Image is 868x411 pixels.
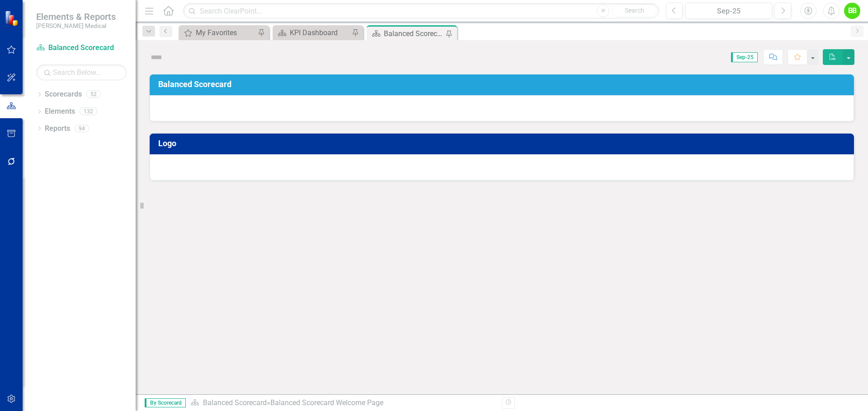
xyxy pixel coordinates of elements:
a: Balanced Scorecard [203,398,267,407]
img: ClearPoint Strategy [5,10,20,26]
a: Elements [45,106,75,117]
div: My Favorites [196,27,255,38]
span: By Scorecard [145,398,186,407]
a: Balanced Scorecard [36,43,127,53]
a: Scorecards [45,89,82,100]
span: Elements & Reports [36,11,116,22]
small: [PERSON_NAME] Medical [36,22,116,29]
input: Search Below... [36,65,127,80]
img: Not Defined [149,50,164,65]
button: BB [844,3,860,19]
a: My Favorites [181,27,255,38]
h3: Logo [158,139,849,148]
input: Search ClearPoint... [183,3,659,19]
div: Sep-25 [689,6,769,17]
span: Search [625,7,644,14]
div: Balanced Scorecard Welcome Page [384,28,443,39]
div: 52 [86,91,101,98]
button: Sep-25 [685,3,772,19]
div: » [190,398,495,408]
div: 132 [80,108,97,115]
button: Search [612,5,657,17]
span: Sep-25 [731,52,758,62]
a: KPI Dashboard [275,27,349,38]
h3: Balanced Scorecard [158,80,849,89]
div: 94 [75,125,89,132]
div: Balanced Scorecard Welcome Page [270,398,383,407]
a: Reports [45,124,70,134]
div: KPI Dashboard [290,27,349,38]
